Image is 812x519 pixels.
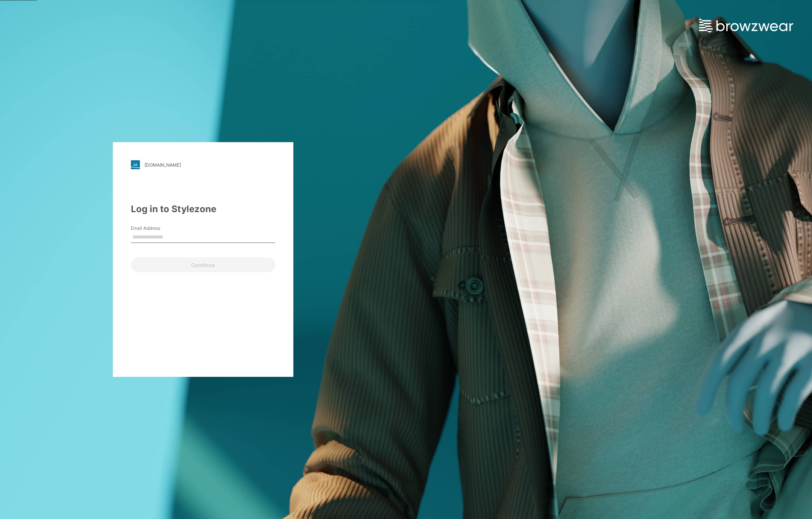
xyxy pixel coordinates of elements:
img: stylezone-logo.562084cfcfab977791bfbf7441f1a819.svg [131,160,140,169]
label: Email Address [131,225,184,232]
div: Log in to Stylezone [131,202,275,216]
div: [DOMAIN_NAME] [144,162,181,168]
a: [DOMAIN_NAME] [131,160,275,169]
img: browzwear-logo.e42bd6dac1945053ebaf764b6aa21510.svg [699,19,793,32]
